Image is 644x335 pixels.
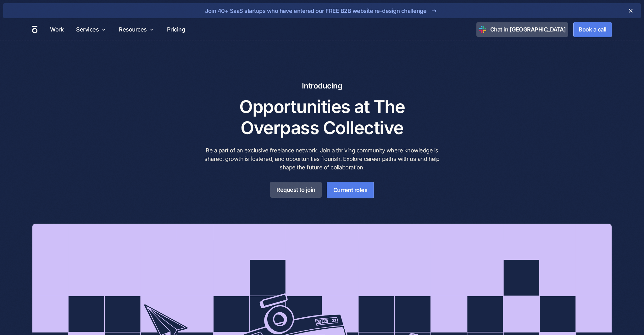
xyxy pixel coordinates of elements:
[32,26,37,34] a: home
[74,18,109,41] div: Services
[119,25,147,34] div: Resources
[270,182,322,198] a: Request to join
[164,23,188,36] a: Pricing
[47,23,66,36] a: Work
[201,146,443,172] p: Be a part of an exclusive freelance network. Join a thriving community where knowledge is shared,...
[201,96,443,139] h3: Opportunities at The Overpass Collective
[76,25,99,34] div: Services
[327,182,374,198] a: Current roles
[490,25,566,34] div: Chat in [GEOGRAPHIC_DATA]
[201,81,443,91] h6: Introducing
[205,7,426,15] div: Join 40+ SaaS startups who have entered our FREE B2B website re-design challenge
[573,22,612,37] a: Book a call
[23,6,621,16] a: Join 40+ SaaS startups who have entered our FREE B2B website re-design challenge
[116,18,157,41] div: Resources
[476,22,569,37] a: Chat in [GEOGRAPHIC_DATA]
